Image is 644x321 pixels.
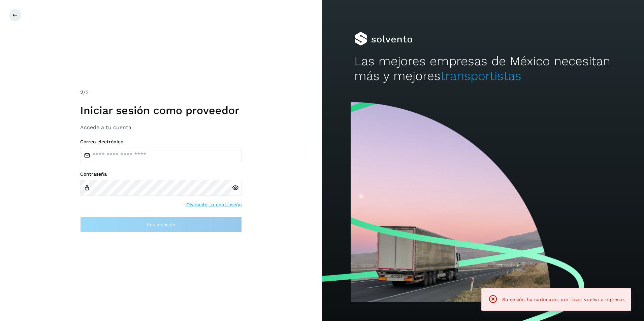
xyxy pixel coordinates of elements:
[80,216,242,233] button: Inicia sesión
[80,89,83,96] span: 2
[80,171,242,177] label: Contraseña
[80,124,242,131] h3: Accede a tu cuenta
[80,88,242,97] div: /2
[354,54,612,84] h2: Las mejores empresas de México necesitan más y mejores
[441,69,521,83] span: transportistas
[147,222,175,227] span: Inicia sesión
[502,297,625,302] span: Su sesión ha caducado, por favor vuelva a ingresar.
[186,201,242,208] a: Olvidaste tu contraseña
[80,104,242,117] h1: Iniciar sesión como proveedor
[80,139,242,145] label: Correo electrónico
